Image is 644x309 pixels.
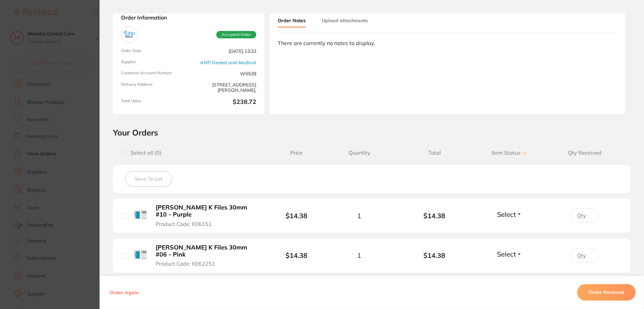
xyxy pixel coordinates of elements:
[10,6,124,124] div: message notification from Restocq, 34m ago. Hi Sireesha, Choose a greener path in healthcare! 🌱Ge...
[121,71,186,76] span: Customer Account Number
[286,211,307,220] b: $14.38
[286,251,307,260] b: $14.38
[357,212,361,220] span: 1
[125,171,172,187] button: Save To List
[29,10,119,111] div: Message content
[29,20,119,27] div: Choose a greener path in healthcare!
[571,209,598,222] input: Qty
[497,250,516,258] span: Select
[278,14,306,28] button: Order Notes
[121,60,186,65] span: Supplier
[547,150,622,156] span: Qty Received
[156,261,215,267] span: Product Code: KE62251
[397,150,472,156] span: Total
[271,150,321,156] span: Price
[121,82,186,93] span: Delivery Address
[29,57,116,69] i: Discount will be applied on the supplier’s end.
[156,204,260,218] b: [PERSON_NAME] K Files 30mm #10 - Purple
[108,289,141,296] button: Order Again
[132,246,149,263] img: Kerr K Files 30mm #06 - Pink
[156,221,212,227] span: Product Code: KE6151
[357,252,361,259] span: 1
[29,114,119,120] p: Message from Restocq, sent 34m ago
[132,207,149,223] img: Kerr K Files 30mm #10 - Purple
[321,150,397,156] span: Quantity
[121,48,186,54] span: Order Date
[123,28,136,41] img: AHP Dental and Medical
[191,99,256,106] b: $238.72
[15,12,26,23] img: Profile image for Restocq
[29,10,119,17] div: Hi [PERSON_NAME],
[29,30,119,70] div: 🌱Get 20% off all RePractice products on Restocq until [DATE]. Simply head to Browse Products and ...
[278,40,617,46] div: There are currently no notes to display.
[397,212,472,220] b: $14.38
[154,204,262,227] button: [PERSON_NAME] K Files 30mm #10 - Purple Product Code: KE6151
[191,82,256,93] span: [STREET_ADDRESS][PERSON_NAME],
[577,284,636,301] button: Order Received
[156,244,260,258] b: [PERSON_NAME] K Files 30mm #06 - Pink
[472,150,547,156] span: Item Status
[495,210,524,219] button: Select
[121,99,186,106] span: Total Value
[154,244,262,267] button: [PERSON_NAME] K Files 30mm #06 - Pink Product Code: KE62251
[397,252,472,259] b: $14.38
[113,127,631,138] h2: Your Orders
[216,31,256,38] span: Accepted Order
[191,71,256,76] span: W6539
[191,48,256,54] span: [DATE] 13:33
[127,150,161,156] span: Select all ( 0 )
[571,249,598,262] input: Qty
[121,14,256,21] strong: Order Information
[322,14,368,27] button: Upload attachments
[495,250,524,258] button: Select
[497,210,516,219] span: Select
[200,60,256,65] a: AHP Dental and Medical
